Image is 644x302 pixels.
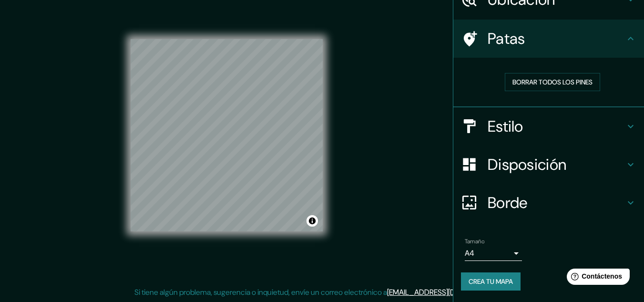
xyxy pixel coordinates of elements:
div: Estilo [453,107,644,146]
button: Crea tu mapa [461,272,521,291]
div: Disposición [453,146,644,184]
button: Activar o desactivar atribución [307,215,318,227]
canvas: Mapa [131,39,323,231]
font: Estilo [488,116,523,136]
font: Si tiene algún problema, sugerencia o inquietud, envíe un correo electrónico a [134,287,387,297]
font: A4 [465,248,474,258]
a: [EMAIL_ADDRESS][DOMAIN_NAME] [387,287,505,297]
iframe: Lanzador de widgets de ayuda [559,265,634,292]
font: Crea tu mapa [469,277,513,286]
font: Patas [488,29,525,49]
font: Borrar todos los pines [512,78,593,86]
button: Borrar todos los pines [505,73,600,91]
div: Patas [453,20,644,58]
font: Borde [488,193,528,213]
font: Tamaño [465,238,484,245]
div: A4 [465,246,522,261]
font: Disposición [488,155,566,175]
div: Borde [453,184,644,222]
